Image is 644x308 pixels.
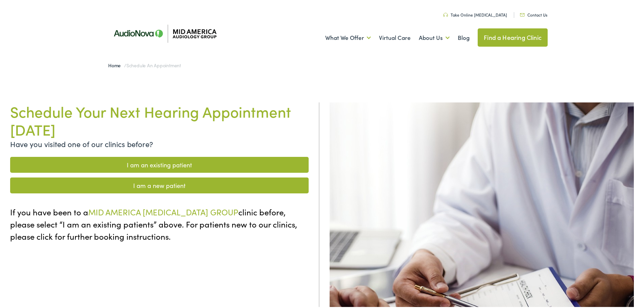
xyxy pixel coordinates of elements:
[88,205,238,216] span: MID AMERICA [MEDICAL_DATA] GROUP
[419,24,450,49] a: About Us
[108,61,124,67] a: Home
[10,176,309,192] a: I am a new patient
[126,61,181,67] span: Schedule an Appointment
[443,10,507,16] a: Take Online [MEDICAL_DATA]
[520,12,525,15] img: utility icon
[458,24,470,49] a: Blog
[10,137,309,148] p: Have you visited one of our clinics before?
[10,205,309,241] p: If you have been to a clinic before, please select “I am an existing patients” above. For patient...
[478,27,548,45] a: Find a Hearing Clinic
[443,11,448,16] img: utility icon
[325,24,371,49] a: What We Offer
[108,61,181,67] span: /
[10,156,309,171] a: I am an existing patient
[379,24,411,49] a: Virtual Care
[10,101,309,137] h1: Schedule Your Next Hearing Appointment [DATE]
[520,10,547,16] a: Contact Us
